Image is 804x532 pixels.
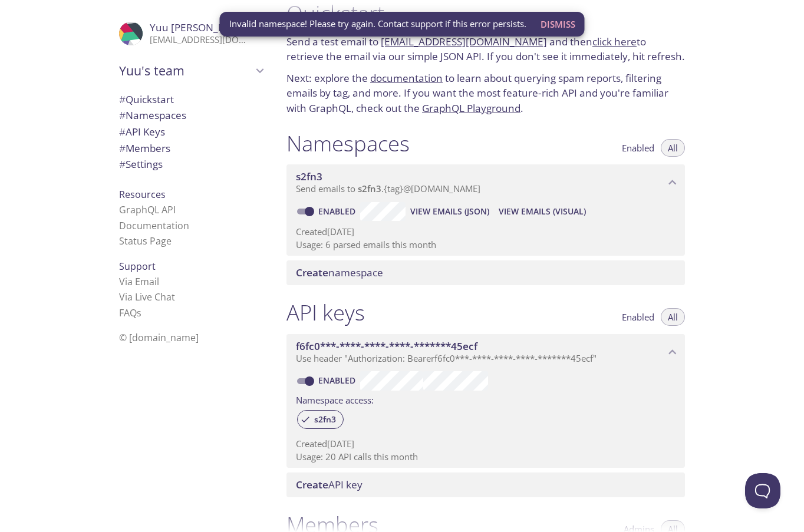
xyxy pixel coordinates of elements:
[119,125,165,138] span: API Keys
[494,202,591,221] button: View Emails (Visual)
[150,34,252,46] p: [EMAIL_ADDRESS][DOMAIN_NAME]
[110,55,272,86] div: Yuu's team
[119,141,170,155] span: Members
[286,71,685,116] p: Next: explore the to learn about querying spam reports, filtering emails by tag, and more. If you...
[119,157,163,171] span: Settings
[296,478,328,491] span: Create
[307,414,343,425] span: s2fn3
[119,188,166,201] span: Resources
[296,391,374,408] label: Namespace access:
[286,472,685,497] div: Create API Key
[592,35,637,48] a: click here
[296,239,676,251] p: Usage: 6 parsed emails this month
[119,92,174,106] span: Quickstart
[296,266,328,279] span: Create
[110,14,272,53] div: Yuu Tanaka
[317,375,360,386] a: Enabled
[119,331,199,344] span: © [DOMAIN_NAME]
[119,92,126,106] span: #
[286,260,685,285] div: Create namespace
[110,124,272,140] div: API Keys
[296,226,676,238] p: Created [DATE]
[296,438,676,450] p: Created [DATE]
[119,260,156,273] span: Support
[119,306,141,319] a: FAQ
[296,451,676,463] p: Usage: 20 API calls this month
[119,203,176,216] a: GraphQL API
[229,18,526,30] span: Invalid namespace! Please try again. Contact support if this error persists.
[286,130,410,157] h1: Namespaces
[296,478,363,491] span: API key
[119,219,189,232] a: Documentation
[119,290,175,303] a: Via Live Chat
[296,266,383,279] span: namespace
[296,183,480,194] span: Send emails to . {tag} @[DOMAIN_NAME]
[296,170,322,183] span: s2fn3
[422,101,520,115] a: GraphQL Playground
[541,16,575,32] span: Dismiss
[661,139,685,157] button: All
[150,21,251,34] span: Yuu [PERSON_NAME]
[119,62,252,79] span: Yuu's team
[536,13,580,35] button: Dismiss
[119,108,126,122] span: #
[615,139,661,157] button: Enabled
[119,157,126,171] span: #
[119,125,126,138] span: #
[110,107,272,124] div: Namespaces
[661,308,685,326] button: All
[119,234,172,247] a: Status Page
[499,204,586,219] span: View Emails (Visual)
[119,108,186,122] span: Namespaces
[119,141,126,155] span: #
[358,183,381,194] span: s2fn3
[286,164,685,201] div: s2fn3 namespace
[410,204,489,219] span: View Emails (JSON)
[745,473,780,508] iframe: Help Scout Beacon - Open
[286,299,365,326] h1: API keys
[615,308,661,326] button: Enabled
[119,275,159,288] a: Via Email
[286,34,685,64] p: Send a test email to and then to retrieve the email via our simple JSON API. If you don't see it ...
[110,140,272,157] div: Members
[317,206,360,217] a: Enabled
[137,306,141,319] span: s
[110,91,272,108] div: Quickstart
[110,156,272,173] div: Team Settings
[297,410,344,429] div: s2fn3
[370,71,443,85] a: documentation
[406,202,494,221] button: View Emails (JSON)
[381,35,547,48] a: [EMAIL_ADDRESS][DOMAIN_NAME]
